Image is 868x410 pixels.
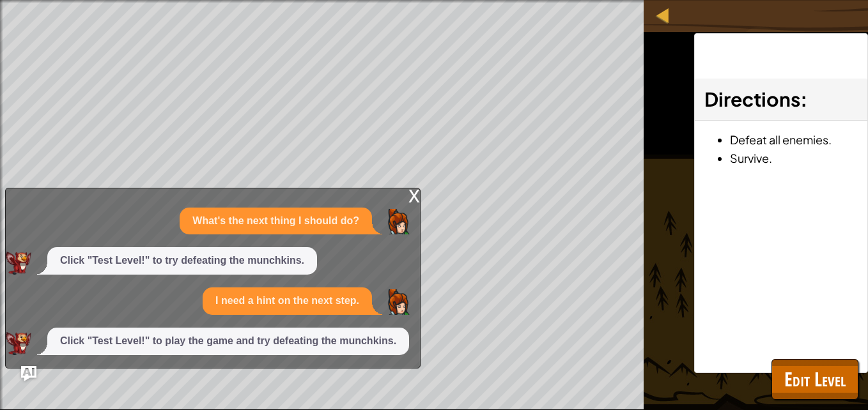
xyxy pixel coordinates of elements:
[408,188,420,201] div: x
[704,85,858,114] h3: :
[730,149,858,167] li: Survive.
[385,289,410,315] img: Player
[60,334,396,349] p: Click "Test Level!" to play the game and try defeating the munchkins.
[704,87,800,111] span: Directions
[784,366,846,392] span: Edit Level
[192,214,359,229] p: What's the next thing I should do?
[60,254,304,268] p: Click "Test Level!" to try defeating the munchkins.
[215,294,359,308] p: I need a hint on the next step.
[771,359,858,400] button: Edit Level
[21,366,36,381] button: Ask AI
[730,130,858,149] li: Defeat all enemies.
[6,252,31,275] img: AI
[6,332,31,355] img: AI
[385,209,410,234] img: Player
